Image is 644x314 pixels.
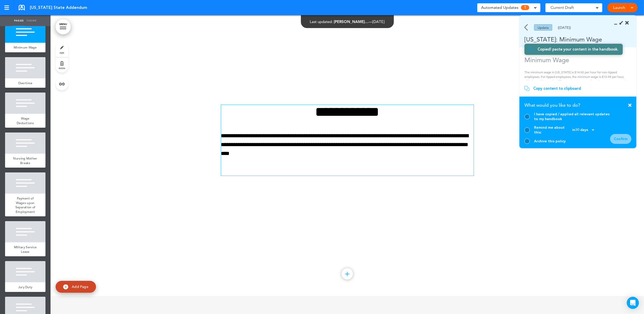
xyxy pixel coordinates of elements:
a: Pages [13,15,25,26]
div: [US_STATE]: Minimum Wage [519,35,622,43]
a: Launch [611,3,627,12]
span: Wage Deductions [17,116,34,125]
span: Military Service Leave [14,245,37,254]
a: Overtime [5,78,45,88]
div: in [572,128,594,132]
span: [US_STATE] State Addendum [30,5,87,10]
span: Automated Updates [481,4,518,11]
a: Nursing Mother Breaks [5,154,45,168]
a: Theme [25,15,38,26]
span: Add Page [72,284,88,289]
div: Copied! paste your content in the handbook. [538,47,618,52]
div: I have copied / applied all relevant updates to my handbook [534,112,610,121]
a: delete [56,57,68,73]
div: What would you like to do? [524,101,631,112]
img: copy.svg [524,86,530,91]
span: Payment of Wages upon Separation of Employment [15,196,35,214]
img: add.svg [63,284,68,289]
div: Open Intercom Messenger [627,297,639,309]
a: Military Service Leave [5,242,45,256]
span: Current Draft [551,4,574,11]
a: Minimum Wage [5,43,45,52]
span: style [60,51,64,54]
div: — [310,20,385,24]
a: Add Page [56,281,96,293]
a: MENU [56,19,71,34]
span: Nursing Mother Breaks [13,156,37,165]
div: ([DATE]) [558,26,571,29]
div: Archive this policy [534,139,566,144]
span: [PERSON_NAME]… [334,19,369,24]
span: Remind me about this: [534,125,572,135]
img: back.svg [524,24,528,31]
a: Jury Duty [5,282,45,292]
img: copy.svg [529,47,534,52]
a: Payment of Wages upon Separation of Employment [5,194,45,216]
span: delete [59,66,65,70]
span: 1 [521,5,529,10]
span: Overtime [18,81,32,85]
span: [DATE] [373,19,385,24]
span: Last updated: [310,19,333,24]
span: Jury Duty [18,285,33,289]
h1: Minimum Wage [524,56,628,64]
span: 30 days [575,128,588,132]
div: Update [534,24,552,31]
a: Wage Deductions [5,114,45,128]
div: Copy content to clipboard [533,86,581,91]
span: Minimum Wage [14,45,37,50]
p: The minimum wage in [US_STATE] is $14.00 per hour for non-tipped employees. For tipped employees,... [524,70,628,88]
a: style [56,42,68,57]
